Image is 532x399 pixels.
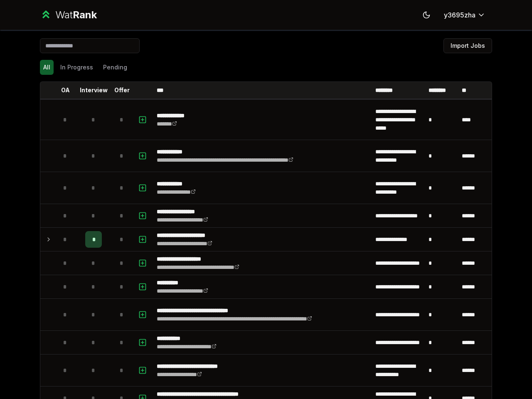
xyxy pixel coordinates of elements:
[40,8,97,22] a: WatRank
[114,86,130,94] p: Offer
[40,60,54,75] button: All
[443,38,492,53] button: Import Jobs
[57,60,96,75] button: In Progress
[61,86,70,94] p: OA
[73,9,97,21] span: Rank
[444,10,475,20] span: y3695zha
[80,86,108,94] p: Interview
[437,7,492,22] button: y3695zha
[55,8,97,22] div: Wat
[100,60,131,75] button: Pending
